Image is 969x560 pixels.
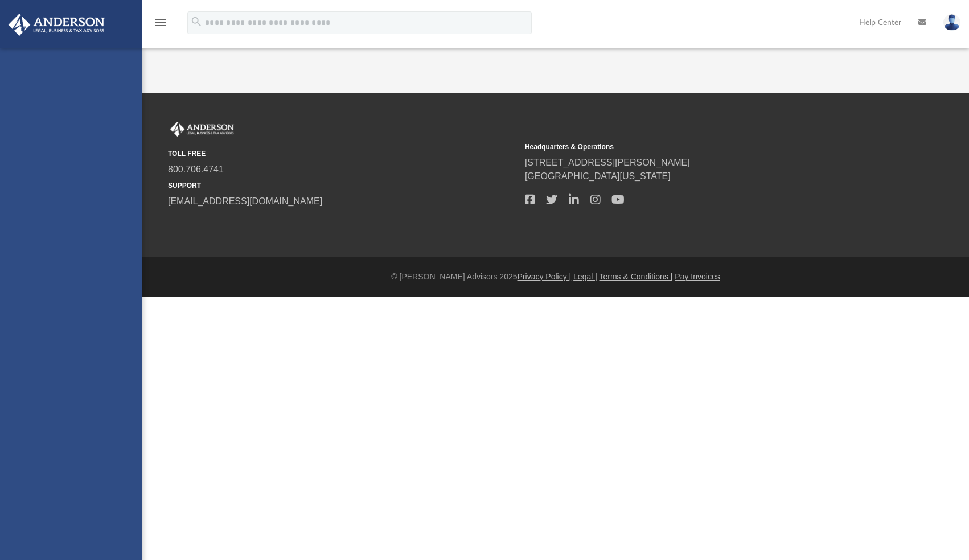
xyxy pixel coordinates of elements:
[168,149,517,159] small: TOLL FREE
[154,22,167,30] a: menu
[168,180,517,191] small: SUPPORT
[190,15,203,28] i: search
[168,122,236,137] img: Anderson Advisors Platinum Portal
[168,196,322,206] a: [EMAIL_ADDRESS][DOMAIN_NAME]
[600,272,673,281] a: Terms & Conditions |
[675,272,720,281] a: Pay Invoices
[518,272,572,281] a: Privacy Policy |
[943,14,960,31] img: User Pic
[525,142,874,152] small: Headquarters & Operations
[142,271,969,283] div: © [PERSON_NAME] Advisors 2025
[525,158,690,167] a: [STREET_ADDRESS][PERSON_NAME]
[525,171,671,181] a: [GEOGRAPHIC_DATA][US_STATE]
[5,14,108,36] img: Anderson Advisors Platinum Portal
[154,16,167,30] i: menu
[573,272,597,281] a: Legal |
[168,164,224,174] a: 800.706.4741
